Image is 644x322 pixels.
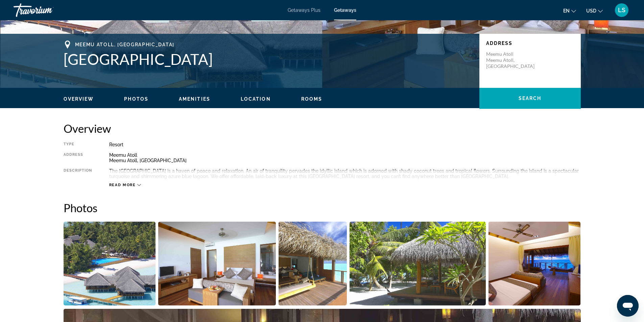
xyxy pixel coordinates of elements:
span: Overview [64,96,94,102]
span: USD [586,8,596,14]
button: Overview [64,96,94,102]
button: Open full-screen image slider [350,221,486,306]
iframe: Button to launch messaging window [617,295,639,317]
div: The [GEOGRAPHIC_DATA] is a haven of peace and relaxation. An air of tranquility pervades the idyl... [109,168,581,179]
a: Getaways [334,7,356,13]
span: Photos [124,96,148,102]
span: en [563,8,570,14]
div: Address [64,152,92,163]
a: Getaways Plus [288,7,320,13]
h1: [GEOGRAPHIC_DATA] [64,50,473,68]
span: Rooms [301,96,323,102]
span: Amenities [179,96,210,102]
button: Change language [563,6,576,16]
h2: Photos [64,201,581,215]
div: Resort [109,142,581,147]
button: Open full-screen image slider [279,221,347,306]
button: User Menu [613,3,630,17]
button: Open full-screen image slider [488,221,581,306]
span: Read more [109,183,136,187]
button: Read more [109,182,141,188]
p: Address [486,41,574,46]
button: Open full-screen image slider [158,221,276,306]
button: Open full-screen image slider [64,221,156,306]
div: Meemu Atoll Meemu Atoll, [GEOGRAPHIC_DATA] [109,152,581,163]
button: Change currency [586,6,603,16]
button: Rooms [301,96,323,102]
a: Travorium [14,1,81,19]
p: Meemu Atoll Meemu Atoll, [GEOGRAPHIC_DATA] [486,51,540,69]
button: Search [479,88,581,109]
span: LS [618,7,625,14]
h2: Overview [64,122,581,135]
button: Amenities [179,96,210,102]
button: Location [241,96,271,102]
div: Description [64,168,92,179]
button: Photos [124,96,148,102]
div: Type [64,142,92,147]
span: Location [241,96,271,102]
span: Search [519,96,542,101]
span: Meemu Atoll, [GEOGRAPHIC_DATA] [75,42,174,47]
